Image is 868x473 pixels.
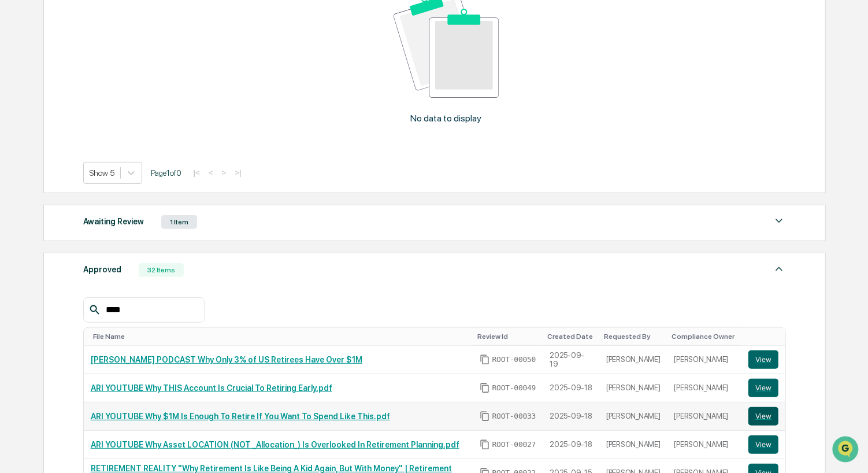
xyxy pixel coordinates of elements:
td: 2025-09-18 [543,431,599,459]
div: Toggle SortBy [477,332,539,341]
a: 🗄️Attestations [79,141,148,161]
a: ARI YOUTUBE Why THIS Account Is Crucial To Retiring Early.pdf [91,383,332,393]
div: Toggle SortBy [547,332,595,341]
div: Approved [83,262,121,277]
span: ROOT-00050 [492,355,536,364]
span: Copy Id [480,411,490,422]
span: Copy Id [480,383,490,393]
span: Attestations [95,145,143,157]
p: No data to display [410,113,481,124]
div: 🔎 [12,168,21,178]
img: caret [772,262,786,276]
button: View [748,435,778,454]
span: ROOT-00027 [492,440,536,449]
td: [PERSON_NAME] [599,346,667,374]
div: Toggle SortBy [604,332,663,341]
a: [PERSON_NAME] PODCAST Why Only 3% of US Retirees Have Over $1M [91,355,362,364]
span: ROOT-00049 [492,383,536,393]
button: >| [231,168,244,178]
a: Powered byPylon [81,195,140,204]
a: 🔎Data Lookup [7,162,77,183]
div: Start new chat [39,88,190,99]
p: How can we help? [12,24,210,42]
td: 2025-09-19 [543,346,599,374]
span: Preclearance [23,145,75,157]
div: Awaiting Review [83,214,144,229]
button: < [205,168,217,178]
a: ARI YOUTUBE Why $1M Is Enough To Retire If You Want To Spend Like This.pdf [91,412,390,421]
div: 1 Item [161,215,197,229]
span: Pylon [115,195,140,204]
button: Start new chat [196,91,210,105]
td: [PERSON_NAME] [599,402,667,431]
div: Toggle SortBy [751,332,781,341]
div: Toggle SortBy [672,332,737,341]
button: View [748,350,778,369]
button: > [218,168,230,178]
div: 🗄️ [84,146,93,156]
div: We're available if you need us! [39,99,146,109]
td: [PERSON_NAME] [667,346,742,374]
iframe: Open customer support [831,435,862,466]
td: [PERSON_NAME] [667,402,742,431]
span: Copy Id [480,439,490,450]
a: 🖐️Preclearance [7,141,79,161]
div: 32 Items [139,263,184,277]
td: [PERSON_NAME] [599,431,667,459]
img: caret [772,214,786,228]
td: [PERSON_NAME] [667,374,742,402]
a: ARI YOUTUBE Why Asset LOCATION (NOT _Allocation_) Is Overlooked In Retirement Planning.pdf [91,440,459,449]
td: [PERSON_NAME] [599,374,667,402]
td: [PERSON_NAME] [667,431,742,459]
div: Toggle SortBy [93,332,468,341]
button: |< [190,168,203,178]
img: 1746055101610-c473b297-6a78-478c-a979-82029cc54cd1 [12,88,32,109]
span: ROOT-00033 [492,412,536,421]
td: 2025-09-18 [543,374,599,402]
div: 🖐️ [12,146,21,156]
span: Copy Id [480,354,490,365]
span: Page 1 of 0 [151,168,181,178]
button: View [748,407,778,426]
td: 2025-09-18 [543,402,599,431]
span: Data Lookup [23,167,73,179]
button: View [748,379,778,397]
